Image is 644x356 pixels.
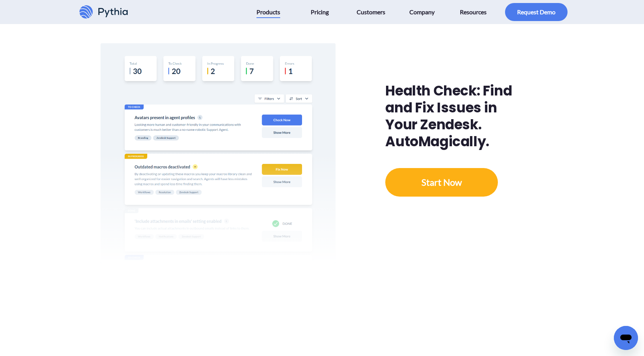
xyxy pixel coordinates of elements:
span: Products [256,6,280,18]
img: Optimize Zendesk with Zendesk Health Check [101,43,336,263]
span: Company [409,6,435,18]
span: Customers [357,6,385,18]
span: Pricing [311,6,329,18]
div: Health Check: Find and Fix Issues in Your Zendesk. AutoMagically. [385,82,526,150]
iframe: Button to launch messaging window [614,326,638,350]
span: Resources [460,6,487,18]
